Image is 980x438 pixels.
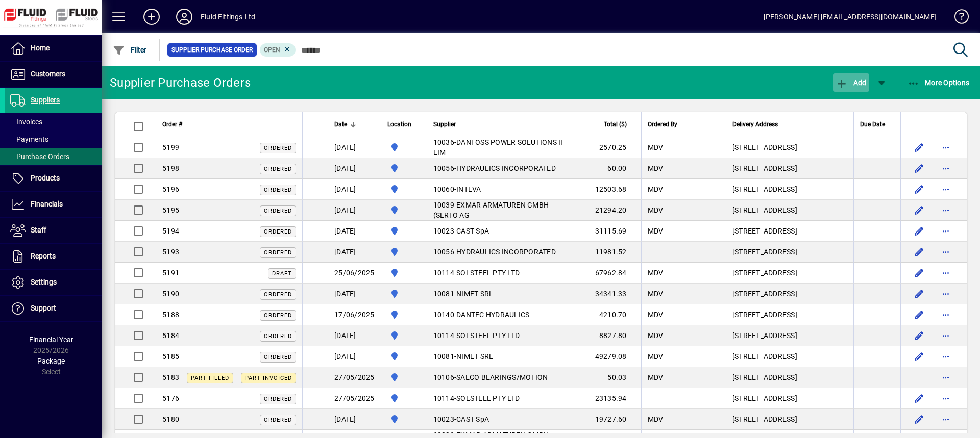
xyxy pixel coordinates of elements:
span: Ordered [264,354,292,360]
button: Edit [911,327,927,344]
td: [STREET_ADDRESS] [726,346,853,367]
span: MDV [648,185,664,193]
td: 12503.68 [580,179,641,200]
span: Financials [31,200,63,208]
span: AUCKLAND [387,246,421,258]
span: 5190 [162,290,179,298]
td: - [427,346,580,367]
button: Profile [168,8,201,26]
div: Total ($) [586,119,636,130]
span: 10081 [433,290,454,298]
td: 23135.94 [580,388,641,409]
a: Financials [5,192,102,217]
td: 2570.25 [580,137,641,158]
span: AUCKLAND [387,204,421,216]
button: More options [938,306,954,323]
span: 5188 [162,311,179,319]
button: More options [938,160,954,176]
td: 50.03 [580,367,641,388]
button: Add [135,8,168,26]
span: 5194 [162,227,179,235]
span: Location [387,119,411,130]
td: [DATE] [328,242,381,263]
span: MDV [648,352,664,360]
div: Location [387,119,421,130]
div: Fluid Fittings Ltd [201,9,255,25]
button: Add [833,73,869,92]
td: 34341.33 [580,284,641,304]
span: Purchase Orders [10,152,69,161]
td: 27/05/2025 [328,367,381,388]
button: Edit [911,160,927,176]
td: [STREET_ADDRESS] [726,158,853,179]
span: Ordered [264,312,292,319]
span: Suppliers [31,96,60,104]
span: SOLSTEEL PTY LTD [456,331,520,340]
span: 5191 [162,269,179,277]
span: HYDRAULICS INCORPORATED [456,164,556,172]
a: Products [5,166,102,191]
td: [STREET_ADDRESS] [726,367,853,388]
td: - [427,179,580,200]
span: Ordered [264,417,292,423]
div: Order # [162,119,296,130]
span: Ordered [264,333,292,340]
span: Open [264,46,280,54]
span: AUCKLAND [387,392,421,404]
span: INTEVA [456,185,481,193]
span: MDV [648,290,664,298]
a: Invoices [5,113,102,131]
span: Due Date [860,119,885,130]
span: AUCKLAND [387,141,421,153]
span: 5176 [162,394,179,402]
span: AUCKLAND [387,288,421,300]
td: 21294.20 [580,200,641,221]
span: AUCKLAND [387,267,421,279]
div: Due Date [860,119,894,130]
button: Edit [911,202,927,218]
td: [STREET_ADDRESS] [726,263,853,284]
span: 5199 [162,143,179,151]
span: 5198 [162,164,179,172]
span: AUCKLAND [387,308,421,321]
span: Ordered By [648,119,677,130]
span: 10114 [433,331,454,340]
td: 49279.08 [580,346,641,367]
button: Edit [911,265,927,281]
span: Ordered [264,249,292,256]
span: AUCKLAND [387,413,421,425]
span: SOLSTEEL PTY LTD [456,394,520,402]
td: [STREET_ADDRESS] [726,221,853,242]
td: [DATE] [328,221,381,242]
span: Reports [31,252,56,260]
td: - [427,409,580,430]
td: [STREET_ADDRESS] [726,179,853,200]
span: 5193 [162,248,179,256]
span: Home [31,44,50,52]
td: [DATE] [328,179,381,200]
span: MDV [648,164,664,172]
a: Reports [5,244,102,269]
span: Financial Year [29,336,73,344]
td: 31115.69 [580,221,641,242]
button: Edit [911,390,927,406]
span: MDV [648,415,664,423]
span: 5195 [162,206,179,214]
button: More options [938,286,954,302]
div: Supplier Purchase Orders [110,74,251,91]
td: [STREET_ADDRESS] [726,137,853,158]
button: More options [938,327,954,344]
a: Support [5,296,102,321]
span: 10056 [433,248,454,256]
span: Filter [113,46,147,54]
span: 10114 [433,269,454,277]
div: Supplier [433,119,574,130]
a: Knowledge Base [947,2,967,35]
span: 10023 [433,415,454,423]
span: MDV [648,206,664,214]
span: 10036 [433,138,454,146]
td: [DATE] [328,284,381,304]
span: MDV [648,269,664,277]
button: More options [938,390,954,406]
button: Edit [911,306,927,323]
